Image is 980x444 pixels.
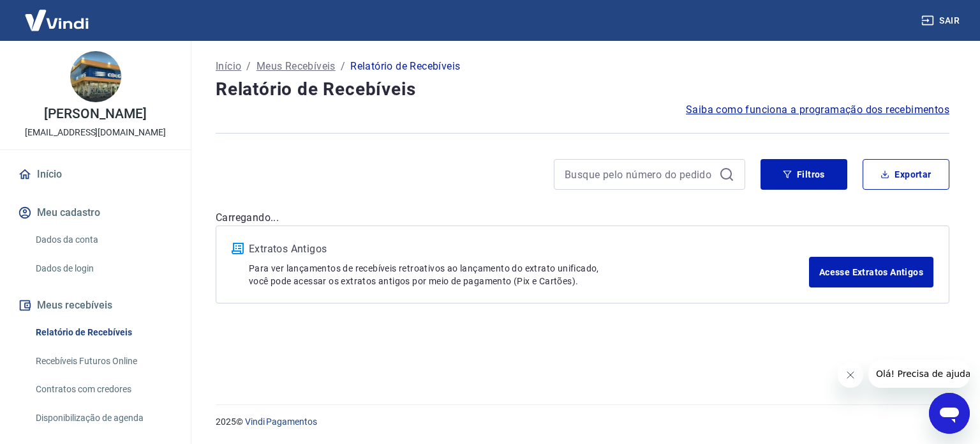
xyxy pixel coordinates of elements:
[15,160,175,188] a: Início
[31,256,175,282] a: Dados de login
[216,77,949,102] h4: Relatório de Recebíveis
[70,51,121,102] img: 25cb0f7b-aa61-4434-9177-116d2142747f.jpeg
[919,9,965,33] button: Sair
[25,126,166,139] p: [EMAIL_ADDRESS][DOMAIN_NAME]
[216,210,949,226] p: Carregando...
[929,393,970,434] iframe: Botão para abrir a janela de mensagens
[761,159,847,190] button: Filtros
[44,107,146,121] p: [PERSON_NAME]
[216,415,949,429] p: 2025 ©
[232,243,244,254] img: ícone
[809,257,933,287] a: Acesse Extratos Antigos
[31,376,175,402] a: Contratos com credores
[31,405,175,431] a: Disponibilização de agenda
[341,59,345,74] p: /
[863,159,949,190] button: Exportar
[868,360,970,388] iframe: Mensagem da empresa
[31,348,175,374] a: Recebíveis Futuros Online
[686,102,949,118] a: Saiba como funciona a programação dos recebimentos
[256,59,336,74] a: Meus Recebíveis
[838,362,863,388] iframe: Fechar mensagem
[31,227,175,253] a: Dados da conta
[245,417,317,427] a: Vindi Pagamentos
[15,1,98,40] img: Vindi
[246,59,251,74] p: /
[216,59,241,74] a: Início
[15,291,175,319] button: Meus recebíveis
[565,165,714,184] input: Busque pelo número do pedido
[31,319,175,346] a: Relatório de Recebíveis
[15,199,175,227] button: Meu cadastro
[249,262,809,287] p: Para ver lançamentos de recebíveis retroativos ao lançamento do extrato unificado, você pode aces...
[249,241,809,257] p: Extratos Antigos
[8,9,107,19] span: Olá! Precisa de ajuda?
[350,59,460,74] p: Relatório de Recebíveis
